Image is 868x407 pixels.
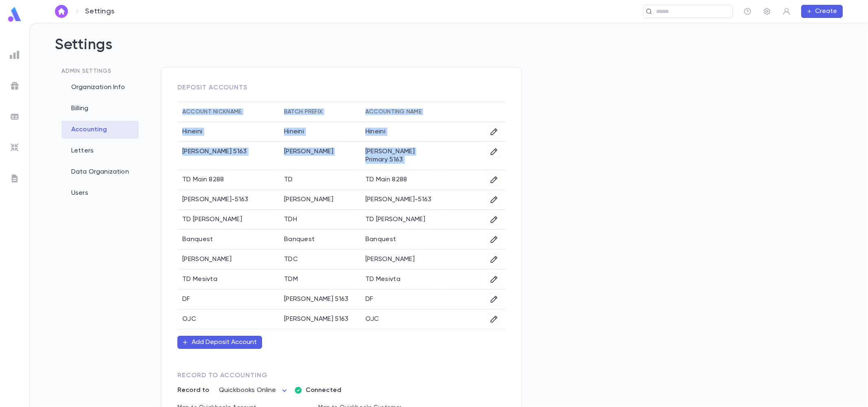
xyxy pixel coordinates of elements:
td: OJC [177,309,279,329]
button: Add Deposit Account [177,336,262,349]
p: Settings [85,7,114,16]
div: Billing [61,100,139,118]
td: [PERSON_NAME] [177,250,279,270]
img: letters_grey.7941b92b52307dd3b8a917253454ce1c.svg [10,174,20,183]
span: Admin Settings [61,68,112,74]
td: Banquest [177,230,279,250]
button: Create [801,5,843,18]
td: [PERSON_NAME]-5163 [177,190,279,210]
p: Record to [177,386,214,394]
p: Connected [306,386,341,394]
td: TD [PERSON_NAME] [361,210,442,230]
th: Accounting Name [361,102,442,122]
td: TD Mesivta [177,270,279,289]
td: TD Main 8288 [361,170,442,190]
img: imports_grey.530a8a0e642e233f2baf0ef88e8c9fcb.svg [10,143,20,152]
td: [PERSON_NAME]-5163 [361,190,442,210]
td: TD [279,170,361,190]
div: Letters [61,142,139,160]
div: Quickbooks Online [219,383,289,398]
h2: Settings [55,36,843,67]
img: home_white.a664292cf8c1dea59945f0da9f25487c.svg [57,8,66,15]
span: Deposit Accounts [177,85,247,91]
td: Hineini [361,122,442,142]
td: Banquest [279,230,361,250]
td: Banquest [361,230,442,250]
td: Hineini [279,122,361,142]
td: [PERSON_NAME] [361,250,442,270]
td: TD Main 8288 [177,170,279,190]
img: campaigns_grey.99e729a5f7ee94e3726e6486bddda8f1.svg [10,81,20,91]
span: Quickbooks Online [219,387,276,394]
th: Batch Prefix [279,102,361,122]
td: TDC [279,250,361,270]
img: logo [7,7,23,22]
div: Data Organization [61,163,139,181]
div: Users [61,184,139,202]
div: Organization Info [61,78,139,96]
td: DF [361,289,442,309]
td: [PERSON_NAME] [279,142,361,170]
td: Hineini [177,122,279,142]
td: [PERSON_NAME] [279,190,361,210]
img: reports_grey.c525e4749d1bce6a11f5fe2a8de1b229.svg [10,50,20,60]
td: TDM [279,270,361,289]
td: TD Mesivta [361,270,442,289]
th: Account Nickname [177,102,279,122]
td: TD [PERSON_NAME] [177,210,279,230]
img: batches_grey.339ca447c9d9533ef1741baa751efc33.svg [10,112,20,122]
td: [PERSON_NAME] 5163 [177,142,279,170]
td: [PERSON_NAME] 5163 [279,289,361,309]
td: DF [177,289,279,309]
span: Record To Accounting [177,372,268,379]
td: [PERSON_NAME] Primary 5163 [361,142,442,170]
div: Accounting [61,121,139,139]
td: OJC [361,309,442,329]
td: TDH [279,210,361,230]
td: [PERSON_NAME] 5163 [279,309,361,329]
